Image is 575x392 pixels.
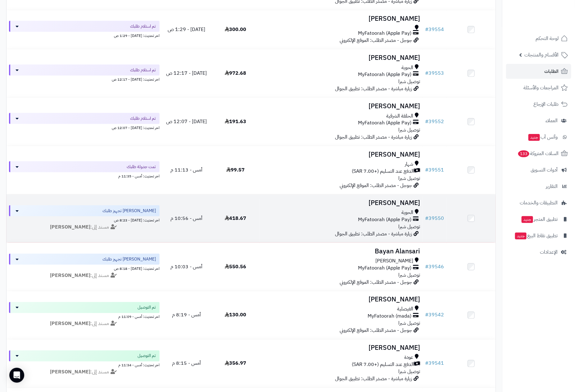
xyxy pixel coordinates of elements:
span: 300.00 [225,26,246,33]
span: أدوات التسويق [531,166,558,174]
h3: [PERSON_NAME] [262,199,420,207]
span: شهار [405,161,414,168]
a: #39552 [425,118,444,125]
span: تطبيق المتجر [521,215,558,224]
span: 418.67 [225,215,246,222]
a: لوحة التحكم [506,31,571,46]
div: مسند إلى: [4,272,164,279]
span: MyFatoorah (Apple Pay) [358,119,412,127]
a: السلات المتروكة133 [506,146,571,161]
span: الدفع عند التسليم (+7.00 SAR) [352,361,414,368]
div: اخر تحديث: [DATE] - 8:23 ص [9,216,160,223]
span: الحوية [402,64,414,71]
span: الفيصلية [397,306,414,313]
h3: [PERSON_NAME] [262,15,420,22]
h3: Bayan Alansari [262,248,420,255]
span: 191.63 [225,118,246,125]
span: أمس - 10:03 م [170,263,202,270]
span: وآتس آب [528,133,558,141]
span: التطبيقات والخدمات [520,198,558,207]
a: تطبيق المتجرجديد [506,212,571,227]
span: MyFatoorah (Apple Pay) [358,265,412,272]
span: المراجعات والأسئلة [523,83,559,92]
span: زيارة مباشرة - مصدر الطلب: تطبيق الجوال [335,230,412,238]
a: أدوات التسويق [506,163,571,177]
span: تطبيق نقاط البيع [514,231,558,240]
span: توصيل شبرا [399,320,420,327]
span: # [425,215,429,222]
span: توصيل شبرا [399,126,420,134]
span: الدفع عند التسليم (+7.00 SAR) [352,168,414,175]
a: #39550 [425,215,444,222]
span: الإعدادات [540,248,558,256]
div: اخر تحديث: [DATE] - 12:17 ص [9,76,160,82]
span: السلات المتروكة [518,149,559,158]
h3: [PERSON_NAME] [262,103,420,110]
span: [PERSON_NAME] [376,257,414,265]
span: جديد [528,134,540,141]
span: تم استلام طلبك [130,115,156,122]
span: زيارة مباشرة - مصدر الطلب: تطبيق الجوال [335,375,412,383]
div: اخر تحديث: [DATE] - 8:18 ص [9,265,160,271]
span: # [425,166,429,174]
span: الحوية [402,209,414,216]
span: جوجل - مصدر الطلب: الموقع الإلكتروني [340,278,412,286]
div: اخر تحديث: أمس - 11:35 م [9,172,160,179]
span: أمس - 10:56 م [170,215,202,222]
span: # [425,69,429,77]
a: العملاء [506,113,571,128]
h3: [PERSON_NAME] [262,54,420,61]
span: جوجل - مصدر الطلب: الموقع الإلكتروني [340,182,412,189]
img: logo-2.png [533,7,569,20]
span: زيارة مباشرة - مصدر الطلب: تطبيق الجوال [335,133,412,141]
span: توصيل شبرا [399,78,420,85]
a: #39551 [425,166,444,174]
span: توصيل شبرا [399,271,420,279]
div: مسند إلى: [4,320,164,327]
span: طلبات الإرجاع [533,100,559,109]
strong: [PERSON_NAME] [50,368,91,376]
span: أمس - 11:13 م [170,166,202,174]
span: # [425,311,429,319]
a: تطبيق نقاط البيعجديد [506,228,571,243]
span: 130.00 [225,311,246,319]
span: التقارير [546,182,558,191]
span: [DATE] - 12:07 ص [166,118,207,125]
div: اخر تحديث: [DATE] - 12:07 ص [9,124,160,131]
span: توصيل شبرا [399,175,420,182]
strong: [PERSON_NAME] [50,272,91,279]
strong: [PERSON_NAME] [50,223,91,231]
div: مسند إلى: [4,369,164,376]
span: تم استلام طلبك [130,23,156,29]
a: #39541 [425,360,444,367]
span: 972.68 [225,69,246,77]
span: لوحة التحكم [536,34,559,43]
div: مسند إلى: [4,224,164,231]
span: أمس - 8:19 م [172,311,201,319]
a: #39546 [425,263,444,270]
a: #39554 [425,26,444,33]
span: MyFatoorah (Apple Pay) [358,30,412,37]
div: اخر تحديث: أمس - 11:34 م [9,362,160,368]
span: الأقسام والمنتجات [524,51,559,59]
h3: [PERSON_NAME] [262,296,420,303]
span: الطلبات [544,67,559,76]
div: اخر تحديث: أمس - 11:09 م [9,313,160,320]
span: جوجل - مصدر الطلب: الموقع الإلكتروني [340,37,412,44]
span: تم التوصيل [138,305,156,311]
a: #39542 [425,311,444,319]
a: الطلبات [506,64,571,79]
span: زيارة مباشرة - مصدر الطلب: تطبيق الجوال [335,85,412,92]
h3: [PERSON_NAME] [262,345,420,352]
span: [PERSON_NAME] تجهيز طلبك [102,256,156,262]
span: [DATE] - 12:17 ص [166,69,207,77]
span: # [425,26,429,33]
span: توصيل شبرا [399,368,420,376]
span: # [425,118,429,125]
span: MyFatoorah (mada) [368,313,412,320]
span: MyFatoorah (Apple Pay) [358,71,412,78]
a: التطبيقات والخدمات [506,195,571,210]
a: طلبات الإرجاع [506,97,571,112]
strong: [PERSON_NAME] [50,320,91,327]
span: أمس - 8:15 م [172,360,201,367]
